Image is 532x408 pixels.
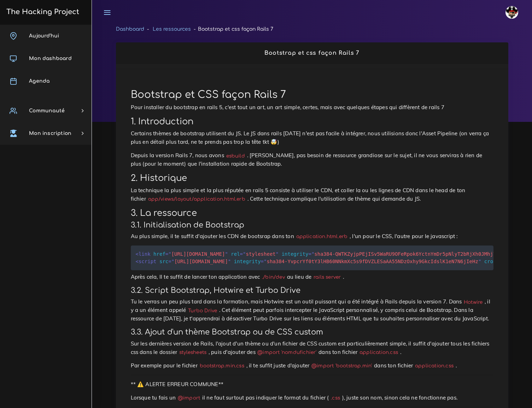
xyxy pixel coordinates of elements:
span: Mon dashboard [29,56,72,61]
code: app/views/layout/application.html.erb [146,195,247,203]
h2: 1. Introduction [131,117,493,127]
span: Agenda [29,78,49,84]
code: @import 'bootstrap.min' [310,362,374,369]
code: Hotwire [462,298,485,306]
span: sha384-YvpcrYf0tY3lHB60NNkmXc5s9fDVZLESaAA55NDzOxhy9GkcIdslK1eN7N6jIeHz [261,259,481,264]
span: = [261,259,264,264]
code: stylesheets [177,349,208,356]
img: avatar [505,6,518,19]
span: < [136,259,139,264]
p: ** ⚠️ ALERTE ERREUR COMMUNE** [131,380,493,389]
span: = [165,251,168,257]
span: " [311,251,314,257]
h2: 3. La ressource [131,208,493,218]
span: integrity [282,251,309,257]
span: script [136,259,157,264]
span: " [171,259,174,264]
h2: 2. Historique [131,173,493,183]
code: application.css [358,349,400,356]
span: = [240,251,243,257]
code: Turbo Drive [186,307,219,314]
h2: Bootstrap et css façon Rails 7 [123,50,501,57]
p: Pour installer du bootstrap en rails 5, c'est tout un art, un art simple, certes, mais avec quelq... [131,103,493,112]
span: " [228,259,231,264]
code: .css [329,394,342,402]
code: ./bin/dev [260,273,287,281]
code: rails server [312,273,343,281]
span: [URL][DOMAIN_NAME] [165,251,228,257]
li: Bootstrap et css façon Rails 7 [191,25,273,34]
span: = [168,259,171,264]
span: stylesheet [240,251,279,257]
code: esbuild [224,152,247,160]
p: Certains thèmes de bootstrap utilisent du JS. Le JS dans rails [DATE] n'est pas facile à intégrer... [131,129,493,146]
a: Les ressources [153,26,191,32]
span: " [225,251,228,257]
h3: 3.3. Ajout d'un thème Bootstrap ou de CSS custom [131,328,493,337]
p: Depuis la version Rails 7, nous avons . [PERSON_NAME], pas besoin de ressource grandiose sur le s... [131,151,493,168]
h3: 3.1. Initialisation de Bootstrap [131,221,493,230]
h3: The Hacking Project [4,8,79,16]
span: = [308,251,311,257]
p: Au plus simple, il te suffit d'ajouter les CDN de bootsrap dans ton , l'un pour le CSS, l'autre p... [131,232,493,241]
code: application.css [413,362,456,369]
p: Tu le verras un peu plus tard dans la formation, mais Hotwire est un outil puissant qui a été int... [131,297,493,323]
h1: Bootstrap et CSS façon Rails 7 [131,89,493,101]
span: sha384-QWTKZyjpPEjISv5WaRU9OFeRpok6YctnYmDr5pNlyT2bRjXh0JMhjY6hW+ALEwIH [308,251,529,257]
span: < [136,251,139,257]
h3: 3.2. Script Bootstrap, Hotwire et Turbo Drive [131,286,493,295]
span: rel [231,251,240,257]
span: link [136,251,151,257]
span: crossorigin [484,259,517,264]
span: href [153,251,165,257]
p: La technique la plus simple et la plus réputée en rails 5 consiste à utiliser le CDN, et coller l... [131,186,493,203]
code: @import [176,394,202,402]
span: " [478,259,481,264]
span: " [243,251,246,257]
code: bootstrap.min.css [198,362,246,369]
span: " [264,259,267,264]
span: " [168,251,171,257]
code: application.html.erb [294,233,350,240]
span: integrity [234,259,261,264]
p: Sur les dernières version de Rails, l'ajout d'un thème ou d'un fichier de CSS custom est particul... [131,339,493,356]
span: Communauté [29,108,65,113]
span: src [159,259,168,264]
p: Après cela, Il te suffit de lancer ton application avec au lieu de . [131,273,493,281]
p: Par exemple pour le fichier , il te suffit juste d'ajouter dans ton fichier . [131,361,493,370]
code: @import 'nomdufichier' [256,349,319,356]
span: " [276,251,279,257]
span: Mon inscription [29,131,71,136]
p: Lorsque tu fais un il ne faut surtout pas indiquer le format du fichier ( ), juste son nom, sinon... [131,394,493,402]
a: Dashboard [116,26,144,32]
span: Aujourd'hui [29,33,59,39]
span: [URL][DOMAIN_NAME] [168,259,231,264]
